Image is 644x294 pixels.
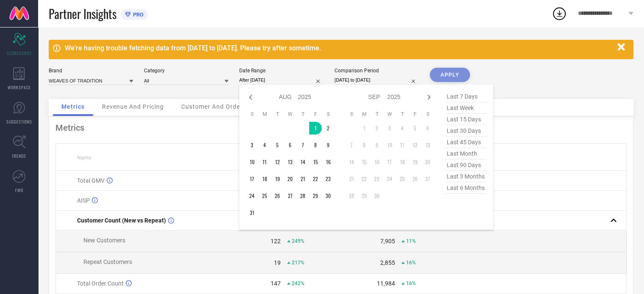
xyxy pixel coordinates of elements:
[370,156,383,168] td: Tue Sep 16 2025
[6,118,32,125] span: SUGGESTIONS
[445,125,487,137] span: last 30 days
[181,103,246,110] span: Customer And Orders
[345,111,358,118] th: Sunday
[370,190,383,202] td: Tue Sep 30 2025
[271,173,284,185] td: Tue Aug 19 2025
[296,190,309,202] td: Thu Aug 28 2025
[358,173,370,185] td: Mon Sep 22 2025
[271,190,284,202] td: Tue Aug 26 2025
[370,111,383,118] th: Tuesday
[77,177,105,184] span: Total GMV
[49,68,133,74] div: Brand
[292,280,304,286] span: 242%
[406,238,416,244] span: 11%
[246,156,258,168] td: Sun Aug 10 2025
[309,122,322,135] td: Fri Aug 01 2025
[383,122,396,135] td: Wed Sep 03 2025
[445,137,487,148] span: last 45 days
[271,111,284,118] th: Tuesday
[246,111,258,118] th: Sunday
[377,280,395,287] div: 11,984
[77,197,90,204] span: AISP
[309,139,322,151] td: Fri Aug 08 2025
[274,259,281,266] div: 19
[296,173,309,185] td: Thu Aug 21 2025
[396,111,409,118] th: Thursday
[77,155,91,161] span: Name
[296,156,309,168] td: Thu Aug 14 2025
[246,139,258,151] td: Sun Aug 03 2025
[406,260,416,266] span: 16%
[12,153,26,159] span: TRENDS
[396,156,409,168] td: Thu Sep 18 2025
[370,139,383,151] td: Tue Sep 09 2025
[409,122,421,135] td: Fri Sep 05 2025
[345,139,358,151] td: Sun Sep 07 2025
[296,111,309,118] th: Thursday
[284,173,296,185] td: Wed Aug 20 2025
[83,258,132,265] span: Repeat Customers
[552,6,567,21] div: Open download list
[258,139,271,151] td: Mon Aug 04 2025
[144,68,229,74] div: Category
[271,238,281,245] div: 122
[445,171,487,182] span: last 3 months
[322,156,334,168] td: Sat Aug 16 2025
[345,190,358,202] td: Sun Sep 28 2025
[239,76,324,85] input: Select date range
[309,173,322,185] td: Fri Aug 22 2025
[77,217,166,224] span: Customer Count (New vs Repeat)
[370,173,383,185] td: Tue Sep 23 2025
[396,139,409,151] td: Thu Sep 11 2025
[322,190,334,202] td: Sat Aug 30 2025
[370,122,383,135] td: Tue Sep 02 2025
[383,156,396,168] td: Wed Sep 17 2025
[334,76,419,85] input: Select comparison period
[445,91,487,102] span: last 7 days
[65,44,613,52] div: We're having trouble fetching data from [DATE] to [DATE]. Please try after sometime.
[284,111,296,118] th: Wednesday
[83,237,125,244] span: New Customers
[409,156,421,168] td: Fri Sep 19 2025
[284,156,296,168] td: Wed Aug 13 2025
[409,139,421,151] td: Fri Sep 12 2025
[383,173,396,185] td: Wed Sep 24 2025
[284,139,296,151] td: Wed Aug 06 2025
[271,139,284,151] td: Tue Aug 05 2025
[421,122,434,135] td: Sat Sep 06 2025
[396,173,409,185] td: Thu Sep 25 2025
[131,11,144,18] span: PRO
[15,187,23,193] span: FWD
[55,123,627,133] div: Metrics
[421,111,434,118] th: Saturday
[445,114,487,125] span: last 15 days
[258,156,271,168] td: Mon Aug 11 2025
[358,111,370,118] th: Monday
[345,173,358,185] td: Sun Sep 21 2025
[322,139,334,151] td: Sat Aug 09 2025
[246,173,258,185] td: Sun Aug 17 2025
[7,50,32,56] span: SCORECARDS
[322,111,334,118] th: Saturday
[102,103,164,110] span: Revenue And Pricing
[358,190,370,202] td: Mon Sep 29 2025
[445,102,487,114] span: last week
[445,159,487,171] span: last 90 days
[358,139,370,151] td: Mon Sep 08 2025
[246,206,258,219] td: Sun Aug 31 2025
[421,156,434,168] td: Sat Sep 20 2025
[309,190,322,202] td: Fri Aug 29 2025
[309,156,322,168] td: Fri Aug 15 2025
[421,139,434,151] td: Sat Sep 13 2025
[406,280,416,286] span: 16%
[77,280,124,287] span: Total Order Count
[284,190,296,202] td: Wed Aug 27 2025
[246,190,258,202] td: Sun Aug 24 2025
[271,156,284,168] td: Tue Aug 12 2025
[246,92,256,102] div: Previous month
[292,238,304,244] span: 249%
[296,139,309,151] td: Thu Aug 07 2025
[309,111,322,118] th: Friday
[380,238,395,245] div: 7,905
[334,68,419,74] div: Comparison Period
